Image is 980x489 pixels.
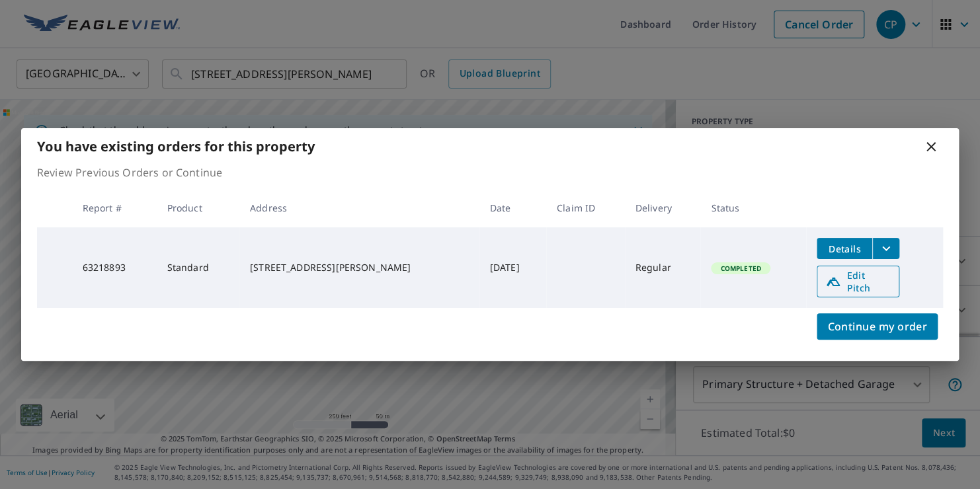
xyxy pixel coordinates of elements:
[817,266,899,297] a: Edit Pitch
[479,188,546,227] th: Date
[817,313,938,340] button: Continue my order
[239,188,479,227] th: Address
[817,238,872,259] button: detailsBtn-63218893
[546,188,625,227] th: Claim ID
[825,269,891,294] span: Edit Pitch
[479,227,546,308] td: [DATE]
[157,227,239,308] td: Standard
[37,137,315,155] b: You have existing orders for this property
[72,227,157,308] td: 63218893
[712,264,768,273] span: Completed
[625,188,701,227] th: Delivery
[37,165,943,180] p: Review Previous Orders or Continue
[700,188,806,227] th: Status
[157,188,239,227] th: Product
[625,227,701,308] td: Regular
[250,261,469,274] div: [STREET_ADDRESS][PERSON_NAME]
[825,243,864,255] span: Details
[872,238,899,259] button: filesDropdownBtn-63218893
[827,317,927,336] span: Continue my order
[72,188,157,227] th: Report #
